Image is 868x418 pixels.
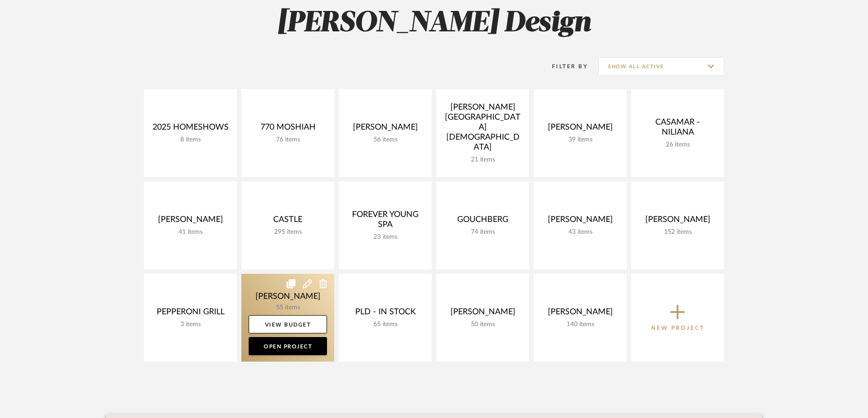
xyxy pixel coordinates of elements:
div: CASAMAR - NILIANA [638,117,717,141]
div: 50 items [444,321,522,328]
div: 770 MOSHIAH [249,122,327,136]
a: View Budget [249,315,327,333]
div: 21 items [444,156,522,164]
div: Filter By [540,62,588,71]
div: 295 items [249,228,327,236]
div: 23 items [346,233,424,241]
div: 26 items [638,141,717,149]
div: 3 items [151,321,230,328]
div: CASTLE [249,215,327,228]
p: New Project [651,323,705,332]
div: [PERSON_NAME] [346,122,424,136]
div: 65 items [346,321,424,328]
div: PEPPERONI GRILL [151,307,230,321]
div: FOREVER YOUNG SPA [346,210,424,233]
div: 74 items [444,228,522,236]
div: 140 items [541,321,619,328]
div: PLD - IN STOCK [346,307,424,321]
div: [PERSON_NAME] [638,215,717,228]
div: 43 items [541,228,619,236]
div: 41 items [151,228,230,236]
div: [PERSON_NAME] [541,122,619,136]
div: [PERSON_NAME] [541,215,619,228]
div: [PERSON_NAME] [541,307,619,321]
div: 152 items [638,228,717,236]
div: 8 items [151,136,230,144]
div: 2025 HOMESHOWS [151,122,230,136]
div: 56 items [346,136,424,144]
div: [PERSON_NAME] [444,307,522,321]
h2: [PERSON_NAME] Design [106,6,762,40]
div: 76 items [249,136,327,144]
div: [PERSON_NAME][GEOGRAPHIC_DATA][DEMOGRAPHIC_DATA] [444,102,522,156]
div: GOUCHBERG [444,215,522,228]
button: New Project [631,274,724,362]
div: 39 items [541,136,619,144]
div: [PERSON_NAME] [151,215,230,228]
a: Open Project [249,337,327,355]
